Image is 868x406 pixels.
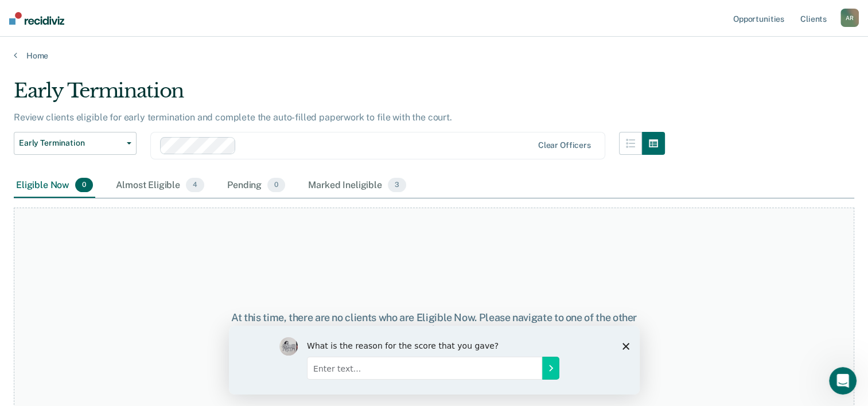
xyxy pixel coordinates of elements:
iframe: Survey by Kim from Recidiviz [229,326,640,395]
div: Early Termination [14,79,665,112]
a: Home [14,50,854,61]
div: Eligible Now0 [14,173,95,198]
span: 3 [388,178,406,193]
span: Early Termination [19,138,122,148]
div: Pending0 [225,173,287,198]
span: 4 [186,178,204,193]
span: 0 [267,178,285,193]
div: Clear officers [538,140,591,150]
div: At this time, there are no clients who are Eligible Now. Please navigate to one of the other tabs. [224,311,644,336]
div: A R [840,9,859,27]
div: Marked Ineligible3 [306,173,408,198]
iframe: Intercom live chat [829,367,857,395]
p: Review clients eligible for early termination and complete the auto-filled paperwork to file with... [14,112,452,123]
button: Early Termination [14,132,137,155]
button: AR [840,9,859,27]
span: 0 [75,178,93,193]
div: Almost Eligible4 [114,173,207,198]
img: Recidiviz [9,12,64,25]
